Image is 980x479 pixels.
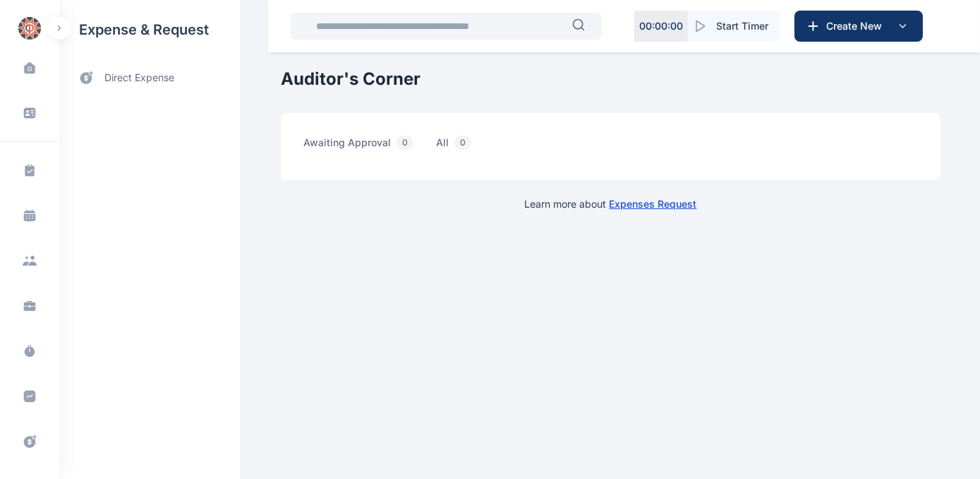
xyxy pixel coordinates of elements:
span: direct expense [104,71,174,85]
a: direct expense [59,59,240,97]
span: all [436,136,477,158]
a: Expenses Request [610,198,697,210]
span: Create New [821,19,894,33]
span: Start Timer [716,19,768,33]
a: awaiting approval0 [303,136,436,158]
h1: Auditor's Corner [281,68,940,90]
p: Learn more about [525,197,697,211]
button: Create New [794,11,923,42]
button: Start Timer [688,11,780,42]
p: 00 : 00 : 00 [639,19,683,33]
span: awaiting approval [303,136,419,158]
span: 0 [454,136,471,150]
span: 0 [397,136,413,150]
a: all0 [436,136,494,158]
